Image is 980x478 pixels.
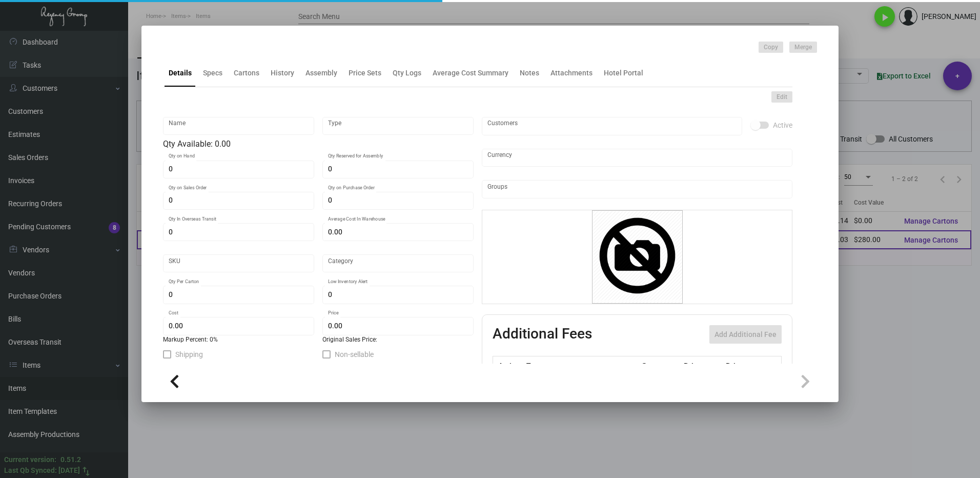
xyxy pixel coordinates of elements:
[4,465,80,476] div: Last Qb Synced: [DATE]
[203,68,222,78] div: Specs
[335,348,374,361] span: Non-sellable
[305,68,337,78] div: Assembly
[169,68,192,78] div: Details
[4,454,56,465] div: Current version:
[789,42,817,53] button: Merge
[163,138,474,150] div: Qty Available: 0.00
[393,68,421,78] div: Qty Logs
[709,325,782,344] button: Add Additional Fee
[764,43,778,52] span: Copy
[493,325,592,344] h2: Additional Fees
[714,330,777,338] span: Add Additional Fee
[771,91,792,103] button: Edit
[681,356,723,374] th: Price
[349,68,381,78] div: Price Sets
[487,185,787,193] input: Add new..
[493,356,524,374] th: Active
[271,68,294,78] div: History
[777,93,787,102] span: Edit
[524,356,639,374] th: Type
[639,356,681,374] th: Cost
[794,43,812,52] span: Merge
[759,42,783,53] button: Copy
[175,348,203,361] span: Shipping
[60,454,81,465] div: 0.51.2
[520,68,539,78] div: Notes
[550,68,593,78] div: Attachments
[433,68,508,78] div: Average Cost Summary
[487,122,737,130] input: Add new..
[234,68,259,78] div: Cartons
[604,68,643,78] div: Hotel Portal
[773,119,792,131] span: Active
[723,356,769,374] th: Price type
